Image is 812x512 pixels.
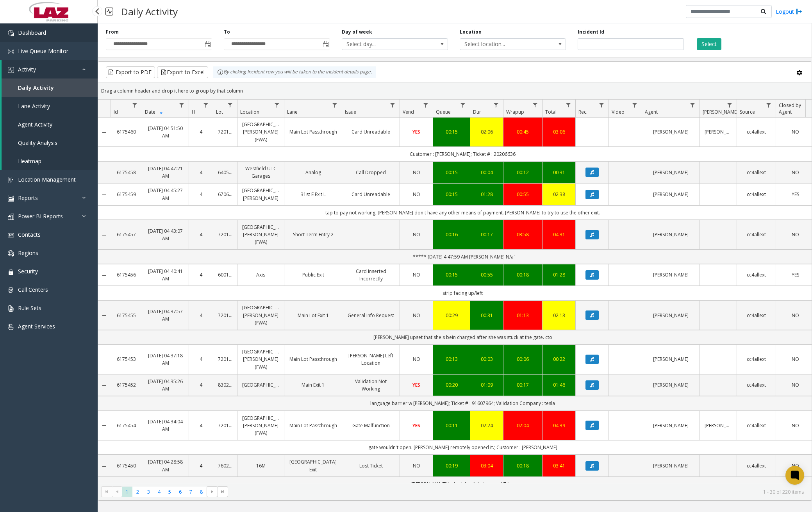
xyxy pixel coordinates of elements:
div: 00:45 [508,128,537,136]
a: cc4allext [742,169,771,176]
span: NO [792,312,799,319]
a: NO [405,169,428,176]
a: YES [405,422,428,429]
span: Live Queue Monitor [18,47,68,55]
div: 00:18 [508,271,537,278]
a: [DATE] 04:37:18 AM [147,352,184,367]
img: 'icon' [8,324,14,330]
span: YES [412,382,420,388]
a: Axis [242,271,279,278]
a: Westfield UTC Garages [242,165,279,180]
a: 00:12 [508,169,537,176]
span: NO [792,128,799,135]
a: 4 [194,169,208,176]
span: NO [413,169,420,176]
a: Card Unreadable [347,191,395,198]
a: [DATE] 04:37:57 AM [147,308,184,323]
div: 01:28 [475,191,498,198]
a: 640580 [218,169,232,176]
label: Incident Id [578,29,604,36]
a: Main Lot Passthrough [289,128,337,136]
a: Main Lot Exit 1 [289,312,337,319]
div: 03:04 [475,462,498,469]
a: Collapse Details [98,232,111,238]
a: Main Lot Passthrough [289,355,337,363]
a: 02:24 [475,422,498,429]
div: 03:58 [508,231,537,238]
a: cc4allext [742,381,771,389]
a: 00:04 [475,169,498,176]
a: [DATE] 04:40:41 AM [147,268,184,282]
span: Dashboard [18,29,46,36]
img: 'icon' [8,287,14,293]
a: Id Filter Menu [130,100,140,110]
a: NO [405,462,428,469]
a: 00:17 [508,381,537,389]
a: [GEOGRAPHIC_DATA][PERSON_NAME] [242,187,279,202]
a: 01:46 [547,381,571,389]
a: 03:41 [547,462,571,469]
a: Card Unreadable [347,128,395,136]
span: NO [792,356,799,362]
div: 02:06 [475,128,498,136]
div: 00:31 [475,312,498,319]
a: 6175455 [115,312,137,319]
a: YES [781,191,810,198]
a: NO [405,191,428,198]
a: Parker Filter Menu [725,100,735,110]
a: [GEOGRAPHIC_DATA][PERSON_NAME] (FWA) [242,414,279,437]
span: NO [792,231,799,238]
a: 00:19 [438,462,465,469]
a: Collapse Details [98,463,111,469]
a: 00:16 [438,231,465,238]
span: NO [792,382,799,388]
a: 00:13 [438,355,465,363]
span: Go to the last page [218,486,228,497]
a: 01:28 [547,271,571,278]
a: [PERSON_NAME] [647,422,695,429]
a: Quality Analysis [2,134,98,152]
a: [PERSON_NAME] [647,169,695,176]
span: NO [413,462,420,469]
a: 4 [194,128,208,136]
a: 02:13 [547,312,571,319]
span: Agent Services [18,323,55,330]
span: YES [412,422,420,429]
a: cc4allext [742,271,771,278]
a: 720130 [218,312,232,319]
img: infoIcon.svg [217,69,223,75]
a: Activity [2,60,98,78]
span: NO [792,169,799,176]
a: 04:31 [547,231,571,238]
img: pageIcon [105,2,113,21]
a: YES [405,381,428,389]
a: Collapse Details [98,192,111,198]
a: 00:55 [475,271,498,278]
a: 4 [194,191,208,198]
a: [GEOGRAPHIC_DATA] Exit [289,458,337,473]
a: 4 [194,355,208,363]
img: 'icon' [8,48,14,55]
a: [DATE] 04:28:58 AM [147,458,184,473]
a: Wrapup Filter Menu [530,100,541,110]
div: 00:55 [508,191,537,198]
a: [PERSON_NAME] [647,312,695,319]
a: 00:17 [475,231,498,238]
span: NO [792,462,799,469]
a: 00:20 [438,381,465,389]
a: 01:13 [508,312,537,319]
a: 00:11 [438,422,465,429]
a: Heatmap [2,152,98,170]
a: Total Filter Menu [563,100,574,110]
a: 00:03 [475,355,498,363]
span: Call Centers [18,286,48,293]
span: NO [413,312,420,319]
